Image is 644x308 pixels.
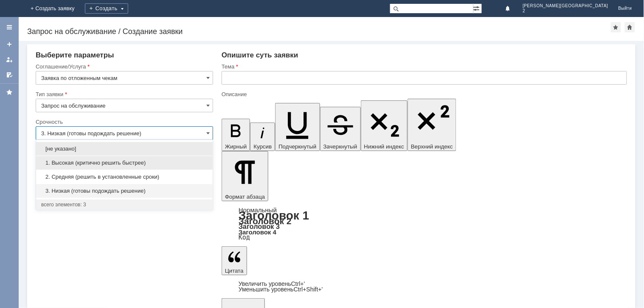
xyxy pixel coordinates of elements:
[239,209,309,222] a: Заголовок 1
[523,3,608,9] span: [PERSON_NAME][GEOGRAPHIC_DATA]
[41,160,208,166] span: 1. Высокая (критично решить быстрее)
[323,143,357,150] span: Зачеркнутый
[41,201,208,208] div: всего элементов: 3
[36,64,211,69] div: Соглашение/Услуга
[523,9,608,14] span: 2
[239,286,323,293] a: Decrease
[473,4,482,12] span: Расширенный поиск
[239,206,277,214] a: Нормальный
[41,188,208,194] span: 3. Низкая (готовы подождать решение)
[222,91,625,97] div: Описание
[253,143,272,150] span: Курсив
[294,286,323,293] span: Ctrl+Shift+'
[3,37,16,51] a: Создать заявку
[408,99,456,151] button: Верхний индекс
[225,194,265,200] span: Формат абзаца
[222,119,250,151] button: Жирный
[291,280,305,287] span: Ctrl+'
[239,222,280,230] a: Заголовок 3
[36,51,114,59] span: Выберите параметры
[250,123,275,151] button: Курсив
[222,281,627,292] div: Цитата
[222,246,247,275] button: Цитата
[225,143,247,150] span: Жирный
[222,51,298,59] span: Опишите суть заявки
[36,91,211,97] div: Тип заявки
[239,234,250,241] a: Код
[222,207,627,240] div: Формат абзаца
[222,64,625,69] div: Тема
[3,68,16,82] a: Мои согласования
[611,22,621,32] div: Добавить в избранное
[364,143,405,150] span: Нижний индекс
[239,216,292,226] a: Заголовок 2
[225,268,244,274] span: Цитата
[320,107,361,151] button: Зачеркнутый
[278,143,316,150] span: Подчеркнутый
[27,27,611,36] div: Запрос на обслуживание / Создание заявки
[239,228,276,236] a: Заголовок 4
[275,103,320,151] button: Подчеркнутый
[36,119,211,125] div: Срочность
[222,151,268,201] button: Формат абзаца
[85,3,128,14] div: Создать
[41,145,208,152] span: [не указано]
[3,53,16,66] a: Мои заявки
[625,22,635,32] div: Сделать домашней страницей
[361,100,408,151] button: Нижний индекс
[239,280,305,287] a: Increase
[41,174,208,180] span: 2. Средняя (решить в установленные сроки)
[411,143,453,150] span: Верхний индекс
